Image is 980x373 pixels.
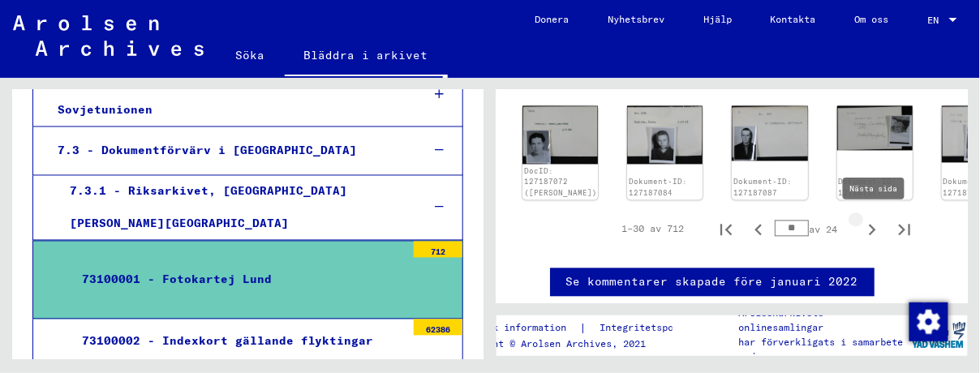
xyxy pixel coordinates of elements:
[888,213,921,246] button: Sista sidan
[629,178,687,198] a: Dokument-ID: 127187084
[703,13,732,25] font: Hjälp
[732,106,807,161] img: 001.jpg
[566,274,858,291] a: Se kommentarer skapade före januari 2022
[809,223,837,235] font: av 24
[70,184,347,230] font: 7.3.1 - Riksarkivet, [GEOGRAPHIC_DATA] [PERSON_NAME][GEOGRAPHIC_DATA]
[304,48,428,62] font: Bläddra i arkivet
[217,36,285,75] a: Söka
[580,320,587,335] font: |
[733,178,792,198] a: Dokument-ID: 127187087
[82,272,272,287] font: 73100001 - Fotokartej Lund
[837,106,913,151] img: 001.jpg
[608,13,664,25] font: Nyhetsbrev
[742,213,775,246] button: Föregående sida
[771,13,816,25] font: Kontakta
[426,325,450,336] font: 62386
[587,319,716,337] a: Integritetspolicy
[453,337,647,349] font: Copyright © Arolsen Archives, 2021
[838,178,896,198] a: Dokument-ID: 127187117
[58,144,357,158] font: 7.3 - Dokumentförvärv i [GEOGRAPHIC_DATA]
[909,302,948,341] div: Ändra samtycke
[522,106,598,165] img: 001.jpg
[524,167,597,198] a: DocID: 127187072 ([PERSON_NAME])
[535,13,569,25] font: Donera
[627,106,703,164] img: 001.jpg
[710,213,742,246] button: Första sidan
[621,223,684,235] font: 1–30 av 712
[909,302,948,341] img: Ändra samtycke
[431,247,445,258] font: 712
[856,213,888,246] button: Nästa sida
[738,336,903,362] font: har förverkligats i samarbete med
[566,275,858,289] font: Se kommentarer skapade före januari 2022
[236,48,265,62] font: Söka
[453,321,567,333] font: Juridisk information
[600,321,697,333] font: Integritetspolicy
[855,13,889,25] font: Om oss
[453,319,580,337] a: Juridisk information
[13,15,204,56] img: Arolsen_neg.svg
[285,36,448,78] a: Bläddra i arkivet
[928,14,939,26] font: EN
